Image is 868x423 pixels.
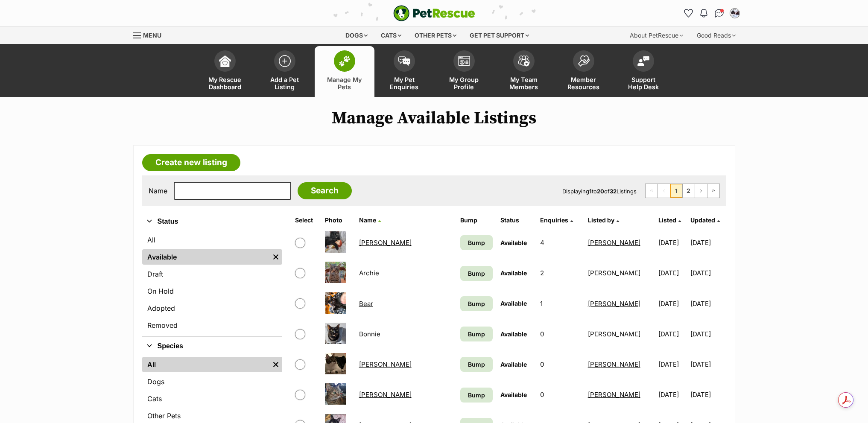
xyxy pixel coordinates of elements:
[715,9,724,18] img: chat-41dd97257d64d25036548639549fe6c8038ab92f7586957e7f3b1b290dea8141.svg
[690,216,715,224] span: Updated
[697,6,711,20] button: Notifications
[468,238,485,247] span: Bump
[658,216,676,224] span: Listed
[325,76,364,90] span: Manage My Pets
[375,27,407,44] div: Cats
[315,46,374,97] a: Manage My Pets
[142,391,282,406] a: Cats
[142,357,269,372] a: All
[460,388,493,403] a: Bump
[537,258,583,288] td: 2
[588,330,640,338] a: [PERSON_NAME]
[731,9,739,18] img: catherine blew profile pic
[468,360,485,369] span: Bump
[624,76,663,90] span: Support Help Desk
[518,55,530,67] img: team-members-icon-5396bd8760b3fe7c0b43da4ab00e1e3bb1a5d9ba89233759b79545d2d3fc5d0d.svg
[359,239,412,247] a: [PERSON_NAME]
[588,269,640,277] a: [PERSON_NAME]
[142,232,282,248] a: All
[562,188,637,195] span: Displaying to of Listings
[540,216,568,224] span: translation missing: en.admin.listings.index.attributes.enquiries
[497,213,536,227] th: Status
[460,357,493,372] a: Bump
[398,56,410,66] img: pet-enquiries-icon-7e3ad2cf08bfb03b45e93fb7055b45f3efa6380592205ae92323e6603595dc1f.svg
[142,341,282,352] button: Species
[537,380,583,409] td: 0
[494,46,554,97] a: My Team Members
[670,184,682,198] span: Page 1
[409,27,462,44] div: Other pets
[500,239,527,246] span: Available
[460,296,493,311] a: Bump
[142,266,282,282] a: Draft
[624,27,689,44] div: About PetRescue
[142,216,282,227] button: Status
[460,235,493,250] a: Bump
[359,330,380,338] a: Bonnie
[655,319,690,349] td: [DATE]
[682,6,742,20] ul: Account quick links
[255,46,315,97] a: Add a Pet Listing
[655,289,690,318] td: [DATE]
[445,76,483,90] span: My Group Profile
[321,213,355,227] th: Photo
[690,350,725,379] td: [DATE]
[374,46,434,97] a: My Pet Enquiries
[393,5,475,21] img: logo-e224e6f780fb5917bec1dbf3a21bbac754714ae5b6737aabdf751b685950b380.svg
[500,361,527,368] span: Available
[588,216,619,224] a: Listed by
[537,289,583,318] td: 1
[658,184,670,198] span: Previous page
[655,380,690,409] td: [DATE]
[434,46,494,97] a: My Group Profile
[468,391,485,400] span: Bump
[554,46,614,97] a: Member Resources
[690,380,725,409] td: [DATE]
[655,258,690,288] td: [DATE]
[537,228,583,257] td: 4
[468,299,485,308] span: Bump
[588,239,640,247] a: [PERSON_NAME]
[645,184,720,198] nav: Pagination
[143,32,161,39] span: Menu
[359,391,412,399] a: [PERSON_NAME]
[690,258,725,288] td: [DATE]
[142,318,282,333] a: Removed
[325,262,346,283] img: Archie
[142,154,240,171] a: Create new listing
[588,216,614,224] span: Listed by
[142,374,282,389] a: Dogs
[142,249,269,265] a: Available
[133,27,167,42] a: Menu
[690,216,720,224] a: Updated
[457,213,496,227] th: Bump
[690,228,725,257] td: [DATE]
[578,55,590,67] img: member-resources-icon-8e73f808a243e03378d46382f2149f9095a855e16c252ad45f914b54edf8863c.svg
[500,330,527,338] span: Available
[537,319,583,349] td: 0
[195,46,255,97] a: My Rescue Dashboard
[588,391,640,399] a: [PERSON_NAME]
[292,213,321,227] th: Select
[537,350,583,379] td: 0
[655,350,690,379] td: [DATE]
[728,6,742,20] button: My account
[682,6,696,20] a: Favourites
[695,184,707,198] a: Next page
[588,300,640,308] a: [PERSON_NAME]
[460,327,493,341] a: Bump
[540,216,573,224] a: Enquiries
[713,6,726,20] a: Conversations
[564,76,603,90] span: Member Resources
[505,76,543,90] span: My Team Members
[142,300,282,316] a: Adopted
[325,231,346,253] img: Amy
[385,76,424,90] span: My Pet Enquiries
[468,269,485,278] span: Bump
[700,9,707,18] img: notifications-46538b983faf8c2785f20acdc204bb7945ddae34d4c08c2a6579f10ce5e182be.svg
[206,76,244,90] span: My Rescue Dashboard
[597,188,604,195] strong: 20
[359,216,376,224] span: Name
[683,184,695,198] a: Page 2
[149,187,167,195] label: Name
